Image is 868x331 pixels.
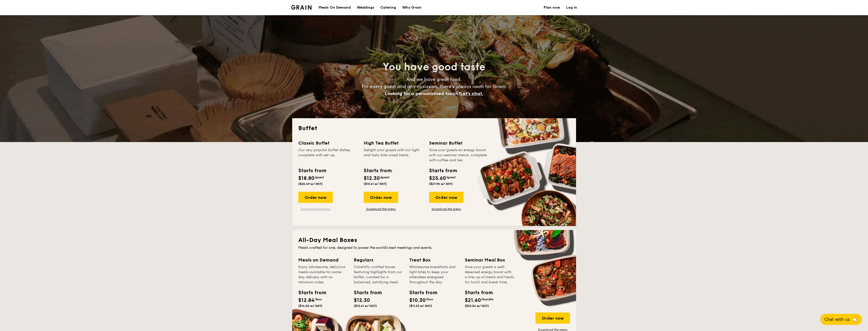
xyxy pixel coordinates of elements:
[298,304,322,308] span: ($14.00 w/ GST)
[535,312,570,324] div: Order now
[409,256,459,264] div: Treat Box
[291,5,312,10] a: Logotype
[429,175,446,181] span: $25.60
[385,91,460,96] span: Looking for a personalised touch?
[364,148,423,163] div: Delight your guests with our light and tasty bite-sized treats.
[481,298,493,301] span: /bundle
[298,236,570,244] h2: All-Day Meal Boxes
[298,245,570,250] div: Meals crafted for one, designed to power the world's best meetings and events.
[298,124,570,132] h2: Buffet
[298,140,358,147] div: Classic Buffet
[465,289,488,297] div: Starts from
[383,61,485,73] span: You have good taste
[298,182,323,186] span: ($20.49 w/ GST)
[429,167,457,175] div: Starts from
[429,192,464,203] div: Order now
[364,175,380,181] span: $12.30
[364,182,387,186] span: ($13.41 w/ GST)
[380,176,390,179] span: /guest
[465,297,481,303] span: $21.60
[298,256,348,264] div: Meals on Demand
[465,256,514,264] div: Seminar Meal Box
[465,265,514,285] div: Give your guests a well-deserved energy boost with a line-up of meals and treats for lunch and br...
[409,304,432,308] span: ($11.23 w/ GST)
[429,207,464,211] a: Download the menu
[315,176,324,179] span: /guest
[364,140,423,147] div: High Tea Buffet
[298,207,333,211] a: Download the menu
[824,317,850,322] span: Chat with us
[354,297,370,303] span: $12.30
[409,297,426,303] span: $10.30
[291,5,312,10] img: Grain
[465,304,489,308] span: ($23.54 w/ GST)
[820,314,862,325] button: Chat with us🦙
[298,148,358,163] div: Our very popular buffet dishes, complete with set-up.
[354,256,403,264] div: Regulars
[429,140,488,147] div: Seminar Buffet
[315,298,322,301] span: /box
[298,192,333,203] div: Order now
[298,289,321,297] div: Starts from
[354,265,403,285] div: Carefully-crafted boxes featuring highlights from our buffet, curated for a balanced, satisfying ...
[429,148,488,163] div: Give your guests an energy boost with our seminar menus, complete with coffee and tea.
[298,265,348,285] div: Enjoy wholesome, delicious meals available for same-day delivery with no minimum order.
[362,77,507,96] span: And we have great food. For every guest and any occasion, there’s always room for Grain.
[354,289,377,297] div: Starts from
[298,297,315,303] span: $12.84
[429,182,453,186] span: ($27.90 w/ GST)
[426,298,433,301] span: /box
[409,265,459,285] div: Wholesome breakfasts and light bites to keep your attendees energised throughout the day.
[298,175,315,181] span: $18.80
[460,91,483,96] span: Let's chat.
[364,192,398,203] div: Order now
[364,207,398,211] a: Download the menu
[852,317,858,322] span: 🦙
[298,167,326,175] div: Starts from
[446,176,456,179] span: /guest
[354,304,377,308] span: ($13.41 w/ GST)
[364,167,391,175] div: Starts from
[409,289,432,297] div: Starts from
